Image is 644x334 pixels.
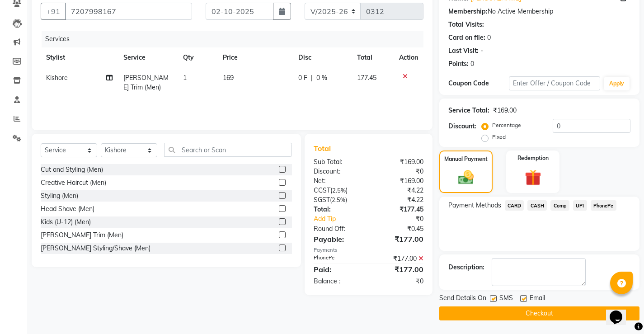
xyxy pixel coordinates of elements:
th: Total [352,47,393,68]
span: 2.5% [332,196,345,203]
div: ₹0 [379,214,430,224]
div: Net: [307,176,368,186]
span: Email [530,293,545,305]
div: ₹0 [368,277,430,286]
span: SMS [499,293,513,305]
span: CASH [527,200,547,211]
div: Discount: [307,167,368,176]
span: Payment Methods [448,201,501,210]
button: Apply [604,77,630,90]
span: 2.5% [332,187,346,194]
span: 177.45 [357,74,376,82]
label: Percentage [492,121,521,129]
div: Sub Total: [307,157,368,167]
span: 1 [183,74,187,82]
input: Search or Scan [164,143,292,157]
span: [PERSON_NAME] Trim (Men) [123,74,169,91]
span: Comp [550,200,569,211]
div: ₹0.45 [368,224,430,234]
div: [PERSON_NAME] Trim (Men) [41,231,123,240]
div: ₹169.00 [368,157,430,167]
span: 0 % [316,73,327,83]
span: CGST [314,186,330,194]
span: SGST [314,196,330,204]
div: ₹4.22 [368,195,430,205]
span: Total [314,144,334,153]
div: Services [42,31,430,47]
div: Payments [314,246,423,254]
span: 169 [223,74,234,82]
span: CARD [505,200,524,211]
div: 0 [487,33,491,42]
img: _cash.svg [453,169,479,187]
div: ₹177.00 [368,254,430,263]
th: Qty [178,47,217,68]
div: Total: [307,205,368,214]
span: Send Details On [439,293,486,305]
span: Kishore [46,74,68,82]
div: Last Visit: [448,46,479,56]
div: ₹169.00 [493,106,517,115]
div: Cut and Styling (Men) [41,165,103,174]
label: Manual Payment [444,155,488,163]
div: [PERSON_NAME] Styling/Shave (Men) [41,244,150,253]
div: Creative Haircut (Men) [41,178,106,188]
button: +91 [41,3,66,20]
div: - [480,46,483,56]
span: | [311,73,313,83]
input: Enter Offer / Coupon Code [509,76,600,90]
div: Kids (U-12) (Men) [41,217,91,227]
div: Round Off: [307,224,368,234]
div: Balance : [307,277,368,286]
th: Stylist [41,47,118,68]
div: Description: [448,263,484,272]
div: ₹177.45 [368,205,430,214]
th: Service [118,47,178,68]
span: UPI [573,200,587,211]
span: PhonePe [591,200,616,211]
div: Total Visits: [448,20,484,29]
iframe: chat widget [606,298,635,325]
div: ₹4.22 [368,186,430,195]
div: ₹169.00 [368,176,430,186]
div: ( ) [307,186,368,195]
th: Action [394,47,423,68]
label: Redemption [517,154,549,162]
div: Card on file: [448,33,485,42]
th: Disc [293,47,352,68]
div: PhonePe [307,254,368,263]
div: No Active Membership [448,7,630,16]
th: Price [217,47,293,68]
div: Points: [448,59,469,69]
div: Coupon Code [448,79,509,88]
input: Search by Name/Mobile/Email/Code [65,3,192,20]
div: 0 [470,59,474,69]
button: Checkout [439,306,639,320]
div: Paid: [307,264,368,275]
div: Head Shave (Men) [41,204,94,214]
div: Discount: [448,122,476,131]
div: Membership: [448,7,488,16]
label: Fixed [492,133,506,141]
a: Add Tip [307,214,379,224]
span: 0 F [298,73,307,83]
div: Service Total: [448,106,489,115]
div: ( ) [307,195,368,205]
div: ₹0 [368,167,430,176]
div: ₹177.00 [368,234,430,245]
div: Payable: [307,234,368,245]
img: _gift.svg [520,168,546,188]
div: Styling (Men) [41,191,78,201]
div: ₹177.00 [368,264,430,275]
